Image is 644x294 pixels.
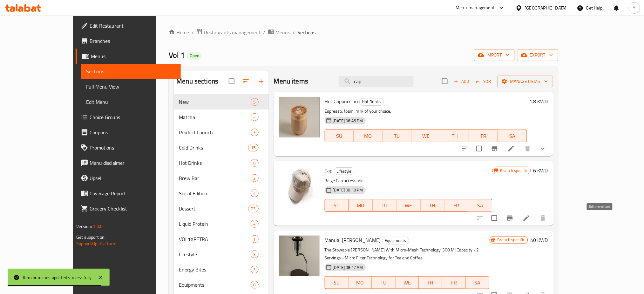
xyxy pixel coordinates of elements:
span: WE [399,201,418,210]
div: VOL1XPETRA [179,235,250,243]
h6: 6 KWD [533,166,548,175]
div: Dessert [179,205,248,212]
span: import [479,51,510,59]
div: items [251,98,259,106]
span: Menus [275,29,290,36]
span: Hot Cappuccino [325,97,358,106]
span: FR [472,131,496,141]
span: New [179,98,250,106]
button: FR [444,199,468,212]
div: items [251,266,259,273]
button: export [517,49,558,61]
span: Brew Bar [179,174,250,182]
div: items [248,144,258,151]
div: items [251,235,259,243]
span: Select to update [472,142,486,155]
span: TH [422,278,440,287]
div: Liquid Protein [179,220,250,228]
button: import [474,49,515,61]
span: SA [501,131,525,141]
span: 3 [251,175,258,181]
input: search [339,76,414,87]
span: 3 [251,251,258,257]
button: FR [442,276,466,289]
span: Y [633,4,636,11]
button: delete [535,210,551,226]
span: MO [351,201,370,210]
button: show more [535,141,551,156]
div: items [248,205,258,212]
button: SU [325,276,349,289]
button: WE [396,276,419,289]
button: Manage items [498,76,553,87]
div: items [251,251,259,258]
span: Menus [91,52,176,60]
span: TH [443,131,467,141]
span: TU [375,278,393,287]
span: TU [375,201,394,210]
span: 15 [248,145,258,151]
a: Edit Menu [81,94,181,110]
span: 23 [248,206,258,212]
span: SU [328,278,346,287]
button: MO [349,199,373,212]
span: 3 [251,267,258,273]
span: Version: [76,222,92,231]
button: TH [440,130,469,142]
div: Product Launch [179,129,250,136]
span: Hot Drinks [179,159,250,167]
a: Menu disclaimer [76,155,181,170]
span: Add [453,78,470,85]
button: SU [325,199,349,212]
span: Lifestyle [179,251,250,258]
span: Restaurants management [204,29,261,36]
span: 4 [251,114,258,120]
span: Full Menu View [86,83,176,90]
div: items [251,174,259,182]
button: TU [373,199,397,212]
button: Branch-specific-item [502,210,518,226]
div: items [251,159,259,167]
div: Product Launch3 [174,125,268,140]
span: 4 [251,190,258,197]
div: Menu-management [456,4,495,12]
a: Menus [76,49,181,64]
li: / [192,29,194,36]
span: Edit Menu [86,98,176,106]
span: MO [351,278,369,287]
button: MO [349,276,372,289]
span: Upsell [90,174,176,182]
span: Cold Drinks [179,144,248,151]
span: 4 [251,221,258,227]
span: FR [447,201,466,210]
p: Espresso, foam, milk of your choice. [325,107,527,115]
div: Cold Drinks15 [174,140,268,155]
span: Equipments [383,237,409,244]
a: Full Menu View [81,79,181,94]
span: Manual [PERSON_NAME] [325,235,381,245]
span: TU [385,131,409,141]
a: Promotions [76,140,181,155]
span: Energy Bites [179,266,250,273]
button: SA [468,199,492,212]
span: TH [423,201,442,210]
div: Hot Drinks [359,98,384,106]
li: / [293,29,295,36]
a: Upsell [76,170,181,186]
span: Social Edition [179,190,250,197]
span: [DATE] 06:46 PM [330,118,366,124]
a: Edit menu item [507,145,515,152]
a: Support.OpsPlatform [76,239,117,248]
button: WE [411,130,440,142]
span: 1 [251,236,258,242]
span: 1.0.0 [93,222,103,231]
button: Add section [254,74,269,89]
button: WE [397,199,420,212]
span: Coupons [90,129,176,136]
span: Branches [90,37,176,45]
div: Item branches updated successfully [23,274,92,281]
span: WE [398,278,417,287]
span: Lifestyle [334,168,354,175]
